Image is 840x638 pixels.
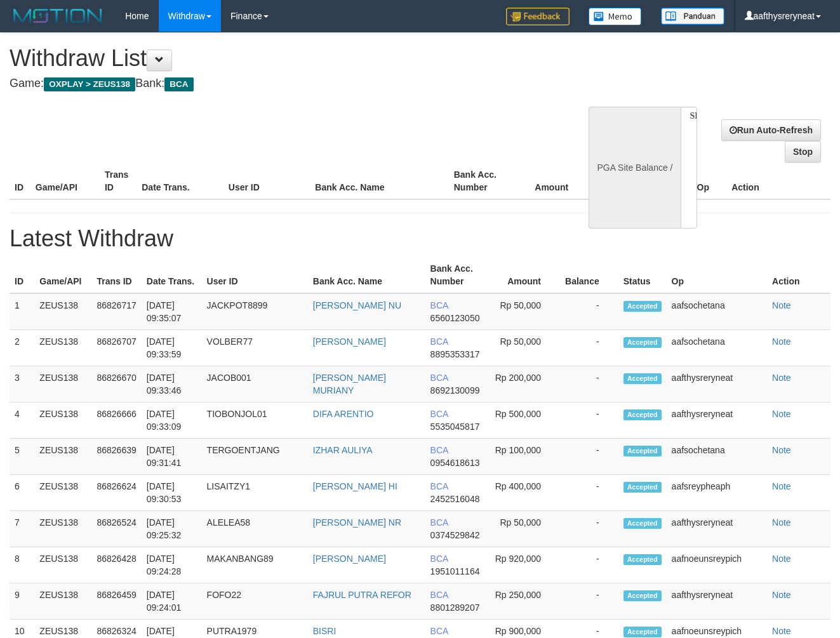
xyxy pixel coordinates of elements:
span: 6560123050 [430,313,480,323]
a: IZHAR AULIYA [313,445,373,455]
td: 2 [10,330,34,366]
th: Game/API [34,257,91,293]
a: Note [772,626,791,636]
td: - [560,547,618,583]
td: 6 [10,475,34,511]
td: [DATE] 09:33:59 [142,330,202,366]
th: Date Trans. [137,163,223,199]
td: [DATE] 09:24:28 [142,547,202,583]
th: Trans ID [91,257,141,293]
img: Feedback.jpg [506,8,570,25]
a: [PERSON_NAME] NU [313,300,401,310]
span: 1951011164 [430,566,480,576]
td: ZEUS138 [34,330,91,366]
th: Bank Acc. Number [425,257,487,293]
th: Game/API [30,163,100,199]
span: BCA [430,481,448,491]
td: 86826639 [91,439,141,475]
span: 8895353317 [430,349,480,359]
td: 4 [10,402,34,439]
td: aafthysreryneat [667,583,767,620]
td: 86826717 [91,293,141,330]
td: [DATE] 09:33:09 [142,402,202,439]
td: Rp 50,000 [486,293,560,330]
td: 86826666 [91,402,141,439]
td: Rp 250,000 [486,583,560,620]
td: ZEUS138 [34,475,91,511]
td: ZEUS138 [34,366,91,402]
a: FAJRUL PUTRA REFOR [313,590,411,600]
td: 3 [10,366,34,402]
td: 9 [10,583,34,620]
td: aafsreypheaph [667,475,767,511]
th: Date Trans. [142,257,202,293]
th: Bank Acc. Number [449,163,518,199]
a: Note [772,409,791,419]
a: DIFA ARENTIO [313,409,374,419]
th: Bank Acc. Name [308,257,425,293]
span: OXPLAY > ZEUS138 [44,77,135,91]
span: Accepted [623,627,662,637]
th: Op [667,257,767,293]
th: User ID [202,257,308,293]
td: [DATE] 09:35:07 [142,293,202,330]
td: ZEUS138 [34,402,91,439]
td: 7 [10,511,34,547]
td: Rp 400,000 [486,475,560,511]
span: BCA [430,409,448,419]
td: 86826624 [91,475,141,511]
span: Accepted [623,518,662,529]
h1: Latest Withdraw [10,226,830,251]
h1: Withdraw List [10,46,547,71]
td: Rp 200,000 [486,366,560,402]
td: TIOBONJOL01 [202,402,308,439]
td: - [560,402,618,439]
th: Action [767,257,830,293]
a: [PERSON_NAME] NR [313,517,401,528]
th: ID [10,163,30,199]
img: panduan.png [661,8,724,25]
th: Trans ID [100,163,137,199]
td: aafnoeunsreypich [667,547,767,583]
td: - [560,583,618,620]
td: 86826428 [91,547,141,583]
a: Note [772,445,791,455]
td: [DATE] 09:25:32 [142,511,202,547]
a: [PERSON_NAME] [313,554,386,564]
h4: Game: Bank: [10,77,547,90]
span: Accepted [623,409,662,420]
span: Accepted [623,554,662,565]
td: JACOB001 [202,366,308,402]
th: Bank Acc. Name [310,163,448,199]
a: [PERSON_NAME] MURIANY [313,373,386,395]
span: 8692130099 [430,385,480,395]
td: 86826670 [91,366,141,402]
td: 5 [10,439,34,475]
a: Run Auto-Refresh [721,119,821,141]
th: Balance [560,257,618,293]
td: aafthysreryneat [667,366,767,402]
a: Stop [785,141,821,163]
td: - [560,366,618,402]
span: BCA [430,445,448,455]
span: BCA [430,626,448,636]
td: 86826524 [91,511,141,547]
th: User ID [223,163,310,199]
a: Note [772,336,791,347]
td: aafsochetana [667,439,767,475]
td: Rp 920,000 [486,547,560,583]
td: 8 [10,547,34,583]
span: Accepted [623,590,662,601]
a: [PERSON_NAME] HI [313,481,397,491]
td: ZEUS138 [34,439,91,475]
td: Rp 50,000 [486,511,560,547]
th: Amount [518,163,587,199]
td: aafthysreryneat [667,511,767,547]
span: 2452516048 [430,494,480,504]
td: aafthysreryneat [667,402,767,439]
span: 0374529842 [430,530,480,540]
span: 0954618613 [430,458,480,468]
td: ALELEA58 [202,511,308,547]
span: 5535045817 [430,422,480,432]
th: Action [726,163,830,199]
